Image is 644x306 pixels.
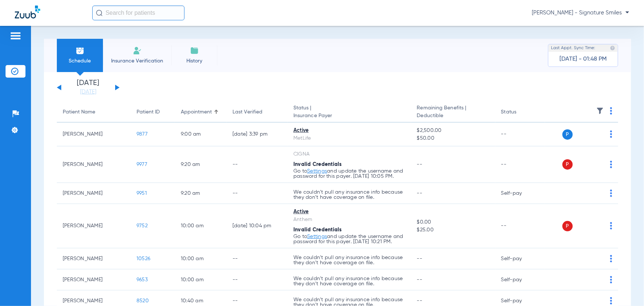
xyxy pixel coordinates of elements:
[190,46,199,55] img: History
[417,226,489,234] span: $25.00
[293,227,342,232] span: Invalid Credentials
[63,108,125,116] div: Patient Name
[562,221,573,231] span: P
[559,55,607,63] span: [DATE] - 01:48 PM
[227,204,287,248] td: [DATE] 10:04 PM
[63,108,95,116] div: Patient Name
[307,169,327,174] a: Settings
[293,208,405,216] div: Active
[175,183,227,204] td: 9:20 AM
[417,277,423,282] span: --
[10,31,21,40] img: hamburger-icon
[109,57,166,65] span: Insurance Verification
[417,298,423,303] span: --
[233,108,262,116] div: Last Verified
[551,44,595,52] span: Last Appt. Sync Time:
[610,222,612,229] img: group-dot-blue.svg
[495,146,545,183] td: --
[137,298,149,303] span: 8520
[495,183,545,204] td: Self-pay
[610,130,612,138] img: group-dot-blue.svg
[57,183,131,204] td: [PERSON_NAME]
[417,127,489,135] span: $2,500.00
[92,6,185,20] input: Search for patients
[175,248,227,269] td: 10:00 AM
[96,10,103,16] img: Search Icon
[175,204,227,248] td: 10:00 AM
[293,112,405,120] span: Insurance Payer
[76,46,85,55] img: Schedule
[293,190,405,200] p: We couldn’t pull any insurance info because they don’t have coverage on file.
[610,107,612,115] img: group-dot-blue.svg
[307,234,327,239] a: Settings
[293,276,405,286] p: We couldn’t pull any insurance info because they don’t have coverage on file.
[62,57,97,65] span: Schedule
[57,248,131,269] td: [PERSON_NAME]
[15,6,40,18] img: Zuub Logo
[562,159,573,170] span: P
[417,256,423,261] span: --
[227,123,287,146] td: [DATE] 3:39 PM
[293,127,405,135] div: Active
[495,248,545,269] td: Self-pay
[495,269,545,290] td: Self-pay
[293,162,342,167] span: Invalid Credentials
[610,190,612,197] img: group-dot-blue.svg
[57,269,131,290] td: [PERSON_NAME]
[287,102,411,123] th: Status |
[562,129,573,140] span: P
[532,9,629,17] span: [PERSON_NAME] - Signature Smiles
[57,146,131,183] td: [PERSON_NAME]
[137,256,150,261] span: 10526
[66,79,110,96] li: [DATE]
[137,277,148,282] span: 9653
[417,135,489,142] span: $50.00
[227,183,287,204] td: --
[137,191,147,196] span: 9951
[227,248,287,269] td: --
[137,108,169,116] div: Patient ID
[175,123,227,146] td: 9:00 AM
[293,135,405,142] div: MetLife
[417,112,489,120] span: Deductible
[181,108,221,116] div: Appointment
[177,57,212,65] span: History
[293,150,405,158] div: CIGNA
[610,161,612,168] img: group-dot-blue.svg
[596,107,604,115] img: filter.svg
[137,108,160,116] div: Patient ID
[417,162,423,167] span: --
[495,123,545,146] td: --
[293,169,405,179] p: Go to and update the username and password for this payer. [DATE] 10:05 PM.
[175,146,227,183] td: 9:20 AM
[181,108,212,116] div: Appointment
[610,255,612,262] img: group-dot-blue.svg
[57,123,131,146] td: [PERSON_NAME]
[137,162,147,167] span: 9977
[417,218,489,226] span: $0.00
[133,46,142,55] img: Manual Insurance Verification
[233,108,282,116] div: Last Verified
[137,223,148,228] span: 9752
[66,88,110,96] a: [DATE]
[175,269,227,290] td: 10:00 AM
[495,102,545,123] th: Status
[137,132,148,137] span: 9877
[610,45,615,51] img: last sync help info
[293,234,405,244] p: Go to and update the username and password for this payer. [DATE] 10:21 PM.
[57,204,131,248] td: [PERSON_NAME]
[293,255,405,265] p: We couldn’t pull any insurance info because they don’t have coverage on file.
[227,269,287,290] td: --
[417,191,423,196] span: --
[495,204,545,248] td: --
[607,271,644,306] iframe: Chat Widget
[293,216,405,224] div: Anthem
[227,146,287,183] td: --
[411,102,495,123] th: Remaining Benefits |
